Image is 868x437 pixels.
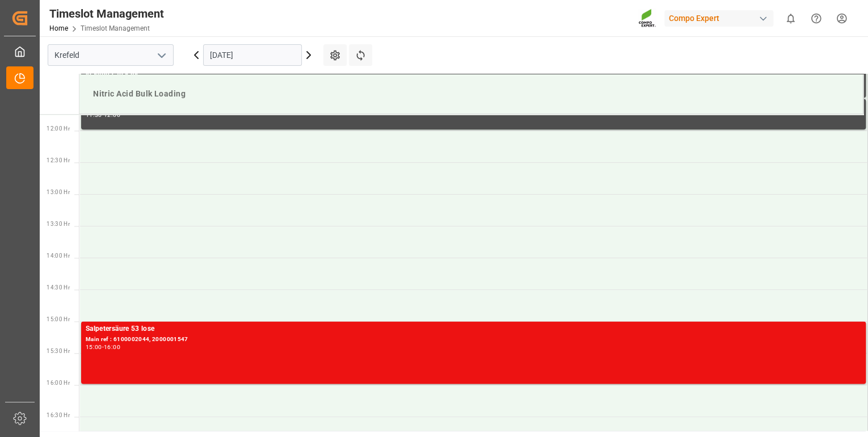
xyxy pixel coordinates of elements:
div: - [102,344,104,350]
span: 14:00 Hr [47,253,70,259]
button: Compo Expert [664,7,778,29]
div: 15:00 [86,344,102,350]
a: Home [49,24,68,32]
div: Timeslot Management [49,5,164,22]
input: Type to search/select [48,44,174,66]
button: open menu [153,47,170,64]
div: Nitric Acid Bulk Loading [89,83,854,104]
span: 15:30 Hr [47,348,70,354]
input: DD.MM.YYYY [203,44,302,66]
div: 16:00 [104,344,120,350]
span: 15:00 Hr [47,316,70,322]
span: 12:00 Hr [47,125,70,132]
button: show 0 new notifications [778,6,803,31]
span: 16:00 Hr [47,380,70,386]
span: 14:30 Hr [47,284,70,291]
div: 11:30 [86,112,102,117]
span: 13:30 Hr [47,221,70,227]
span: 13:00 Hr [47,189,70,195]
button: Help Center [803,6,829,31]
span: 12:30 Hr [47,157,70,163]
div: Main ref : 6100002044, 2000001547 [86,335,861,344]
div: Salpetersäure 53 lose [86,323,861,335]
span: 16:30 Hr [47,411,70,418]
div: Compo Expert [664,10,773,27]
img: Screenshot%202023-09-29%20at%2010.02.21.png_1712312052.png [638,9,656,28]
div: 12:00 [104,112,120,117]
div: - [102,112,104,117]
